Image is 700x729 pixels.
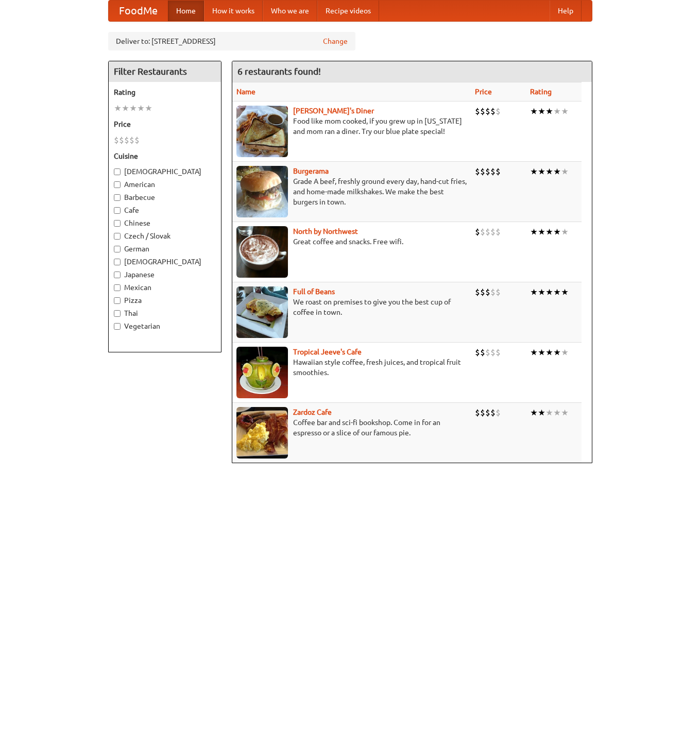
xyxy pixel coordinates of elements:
[480,166,485,177] li: $
[530,88,552,96] a: Rating
[114,192,216,202] label: Barbecue
[114,284,121,291] input: Mexican
[530,166,538,177] li: ★
[480,407,485,418] li: $
[114,233,121,240] input: Czech / Slovak
[553,347,561,358] li: ★
[109,1,168,21] a: FoodMe
[129,134,134,146] li: $
[475,347,480,358] li: $
[561,166,569,177] li: ★
[114,272,121,278] input: Japanese
[293,348,362,356] a: Tropical Jeeve's Cafe
[538,347,545,358] li: ★
[561,407,569,418] li: ★
[475,106,480,117] li: $
[538,286,545,298] li: ★
[114,168,121,175] input: [DEMOGRAPHIC_DATA]
[490,106,496,117] li: $
[236,357,467,378] p: Hawaiian style coffee, fresh juices, and tropical fruit smoothies.
[236,417,467,438] p: Coffee bar and sci-fi bookshop. Come in for an espresso or a slice of our famous pie.
[561,347,569,358] li: ★
[236,347,288,398] img: jeeves.jpg
[538,166,545,177] li: ★
[114,297,121,304] input: Pizza
[561,106,569,117] li: ★
[545,106,553,117] li: ★
[114,119,216,129] h5: Price
[114,220,121,227] input: Chinese
[263,1,317,21] a: Who we are
[530,407,538,418] li: ★
[480,226,485,238] li: $
[114,308,216,318] label: Thai
[530,286,538,298] li: ★
[236,286,288,338] img: beans.jpg
[480,286,485,298] li: $
[114,321,216,331] label: Vegetarian
[496,106,501,117] li: $
[114,282,216,293] label: Mexican
[108,32,355,50] div: Deliver to: [STREET_ADDRESS]
[114,87,216,97] h5: Rating
[490,226,496,238] li: $
[293,227,358,235] a: North by Northwest
[114,269,216,280] label: Japanese
[236,407,288,459] img: zardoz.jpg
[485,226,490,238] li: $
[475,88,492,96] a: Price
[553,166,561,177] li: ★
[490,347,496,358] li: $
[545,407,553,418] li: ★
[114,246,121,252] input: German
[293,287,335,296] a: Full of Beans
[561,286,569,298] li: ★
[236,166,288,217] img: burgerama.jpg
[119,134,124,146] li: $
[538,226,545,238] li: ★
[545,226,553,238] li: ★
[323,36,348,46] a: Change
[475,407,480,418] li: $
[538,407,545,418] li: ★
[236,106,288,157] img: sallys.jpg
[485,407,490,418] li: $
[293,107,374,115] b: [PERSON_NAME]'s Diner
[293,167,329,175] a: Burgerama
[485,166,490,177] li: $
[553,407,561,418] li: ★
[530,226,538,238] li: ★
[496,407,501,418] li: $
[475,166,480,177] li: $
[114,151,216,161] h5: Cuisine
[561,226,569,238] li: ★
[553,226,561,238] li: ★
[496,286,501,298] li: $
[236,88,255,96] a: Name
[236,116,467,137] p: Food like mom cooked, if you grew up in [US_STATE] and mom ran a diner. Try our blue plate special!
[485,286,490,298] li: $
[538,106,545,117] li: ★
[114,231,216,241] label: Czech / Slovak
[168,1,204,21] a: Home
[114,295,216,306] label: Pizza
[545,286,553,298] li: ★
[236,297,467,317] p: We roast on premises to give you the best cup of coffee in town.
[293,408,332,416] a: Zardoz Cafe
[114,179,216,190] label: American
[114,257,216,267] label: [DEMOGRAPHIC_DATA]
[114,166,216,177] label: [DEMOGRAPHIC_DATA]
[114,323,121,330] input: Vegetarian
[114,194,121,201] input: Barbecue
[236,226,288,278] img: north.jpg
[480,106,485,117] li: $
[236,236,467,247] p: Great coffee and snacks. Free wifi.
[114,244,216,254] label: German
[490,407,496,418] li: $
[490,286,496,298] li: $
[145,103,152,114] li: ★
